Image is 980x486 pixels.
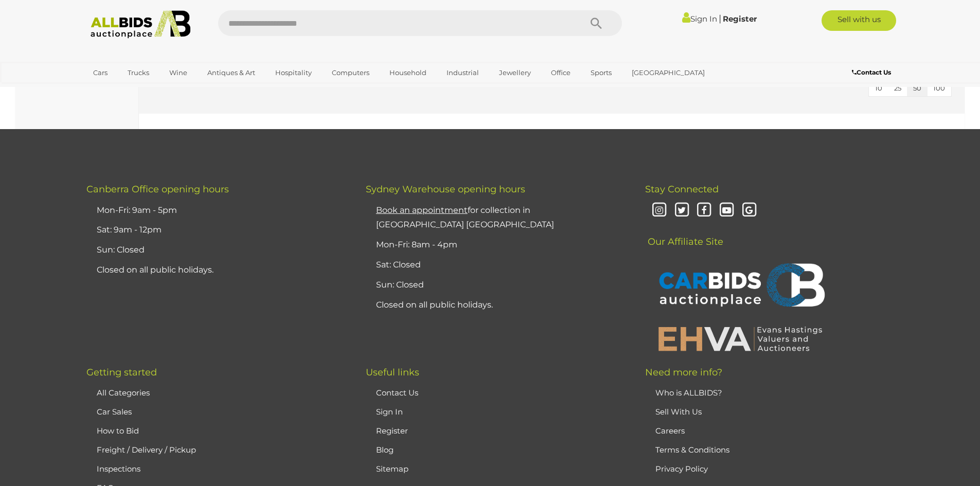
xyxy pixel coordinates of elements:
span: Useful links [366,367,419,378]
a: Inspections [97,464,140,474]
i: Google [740,202,758,220]
a: Trucks [121,64,156,81]
span: Canberra Office opening hours [86,184,229,195]
li: Sun: Closed [94,240,340,260]
i: Facebook [695,202,713,220]
a: Sitemap [376,464,408,474]
span: Stay Connected [645,184,719,195]
li: Sat: 9am - 12pm [94,220,340,240]
span: Need more info? [645,367,722,378]
img: EHVA | Evans Hastings Valuers and Auctioneers [653,325,828,352]
button: 100 [927,80,951,96]
a: Industrial [440,64,486,81]
a: Jewellery [492,64,538,81]
a: Computers [325,64,376,81]
a: Cars [86,64,114,81]
span: 25 [894,84,901,92]
li: Sat: Closed [373,255,619,275]
i: Instagram [650,202,668,220]
a: All Categories [97,388,150,398]
a: Sell With Us [655,407,702,417]
button: Search [571,10,622,36]
u: Book an appointment [376,205,468,215]
button: 50 [907,80,928,96]
a: Hospitality [269,64,318,81]
i: Youtube [718,202,736,220]
span: Sydney Warehouse opening hours [366,184,525,195]
li: Closed on all public holidays. [94,260,340,280]
a: Car Sales [97,407,132,417]
a: Sell with us [822,10,896,31]
a: How to Bid [97,426,139,436]
a: Book an appointmentfor collection in [GEOGRAPHIC_DATA] [GEOGRAPHIC_DATA] [376,205,554,230]
li: Mon-Fri: 8am - 4pm [373,235,619,255]
span: | [719,13,721,24]
span: 50 [913,84,921,92]
a: Terms & Conditions [655,445,729,455]
a: Sign In [682,14,717,24]
a: Privacy Policy [655,464,708,474]
a: Antiques & Art [201,64,262,81]
li: Closed on all public holidays. [373,295,619,315]
img: CARBIDS Auctionplace [653,253,828,320]
span: 10 [875,84,882,92]
button: 25 [888,80,907,96]
span: Our Affiliate Site [645,221,723,247]
a: Wine [163,64,194,81]
span: Getting started [86,367,157,378]
a: Sports [584,64,618,81]
a: Register [723,14,757,24]
a: Household [383,64,433,81]
a: Who is ALLBIDS? [655,388,722,398]
a: Blog [376,445,394,455]
span: 100 [933,84,945,92]
a: Freight / Delivery / Pickup [97,445,196,455]
li: Mon-Fri: 9am - 5pm [94,201,340,221]
img: Allbids.com.au [85,10,197,39]
button: 10 [869,80,888,96]
a: Sign In [376,407,403,417]
li: Sun: Closed [373,275,619,295]
a: Register [376,426,408,436]
a: Contact Us [852,67,894,78]
a: Office [544,64,577,81]
a: Careers [655,426,685,436]
a: Contact Us [376,388,418,398]
i: Twitter [673,202,691,220]
b: Contact Us [852,68,891,76]
a: [GEOGRAPHIC_DATA] [625,64,711,81]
